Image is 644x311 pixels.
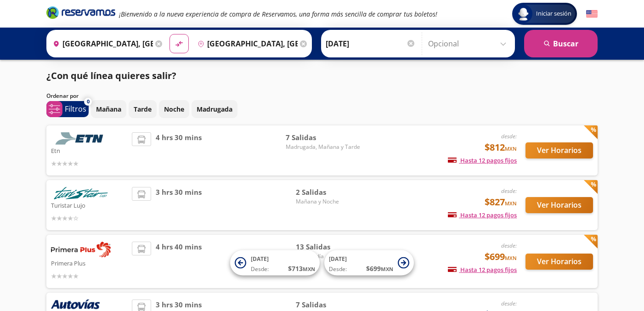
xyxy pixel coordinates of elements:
span: Hasta 12 pagos fijos [448,211,517,219]
span: $699 [485,250,517,264]
span: 2 Salidas [296,187,360,198]
span: 4 hrs 30 mins [156,132,202,169]
input: Buscar Destino [194,32,298,55]
a: Brand Logo [46,6,115,22]
span: 7 Salidas [286,132,360,143]
small: MXN [381,266,393,272]
span: Desde: [329,265,347,273]
img: Turistar Lujo [51,187,111,199]
span: Hasta 12 pagos fijos [448,266,517,274]
p: Etn [51,145,127,156]
em: desde: [501,242,517,249]
span: [DATE] [329,255,347,263]
em: ¡Bienvenido a la nueva experiencia de compra de Reservamos, una forma más sencilla de comprar tus... [119,10,437,18]
span: 0 [87,98,90,106]
span: 13 Salidas [296,242,360,252]
span: $812 [485,141,517,154]
i: Brand Logo [46,6,115,19]
button: [DATE]Desde:$699MXN [324,250,414,276]
button: [DATE]Desde:$713MXN [230,250,320,276]
p: Noche [164,104,184,114]
button: Ver Horarios [525,142,593,158]
button: Noche [159,100,189,118]
p: Filtros [65,103,86,114]
span: Iniciar sesión [532,9,575,18]
span: $827 [485,195,517,209]
span: Desde: [251,265,269,273]
small: MXN [505,145,517,152]
p: Ordenar por [46,92,79,100]
p: Primera Plus [51,257,127,268]
span: Mañana y Noche [296,198,360,206]
img: Primera Plus [51,242,111,257]
img: Etn [51,132,111,145]
button: Tarde [129,100,157,118]
span: $ 713 [288,264,315,273]
small: MXN [505,254,517,261]
p: ¿Con qué línea quieres salir? [46,69,176,83]
input: Buscar Origen [49,32,153,55]
span: Hasta 12 pagos fijos [448,156,517,164]
button: Ver Horarios [525,197,593,213]
small: MXN [505,200,517,207]
button: Madrugada [192,100,237,118]
button: Mañana [91,100,126,118]
button: Buscar [524,30,598,57]
p: Turistar Lujo [51,199,127,210]
span: 4 hrs 40 mins [156,242,202,281]
button: English [586,8,598,20]
span: 7 Salidas [296,300,360,310]
button: 0Filtros [46,101,89,117]
p: Tarde [134,104,152,114]
span: $ 699 [366,264,393,273]
p: Mañana [96,104,121,114]
em: desde: [501,187,517,195]
em: desde: [501,300,517,307]
input: Elegir Fecha [326,32,416,55]
span: 3 hrs 30 mins [156,187,202,223]
span: Madrugada, Mañana y Tarde [286,143,360,151]
input: Opcional [428,32,510,55]
p: Madrugada [197,104,232,114]
span: [DATE] [251,255,269,263]
small: MXN [303,266,315,272]
button: Ver Horarios [525,254,593,270]
em: desde: [501,132,517,140]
